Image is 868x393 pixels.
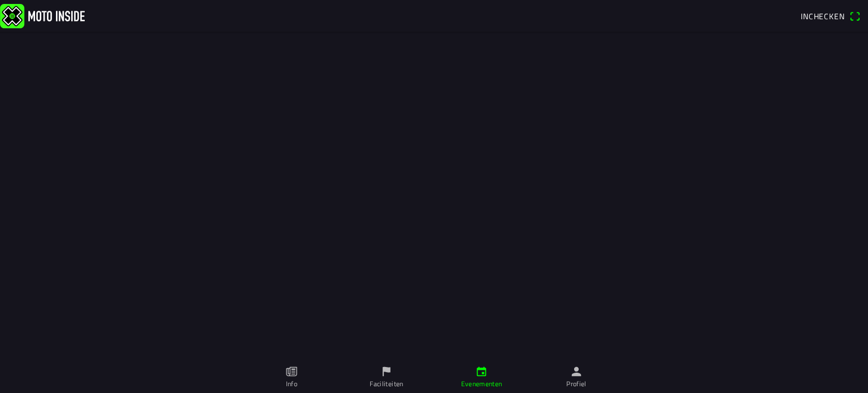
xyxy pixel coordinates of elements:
[370,379,403,389] ion-label: Faciliteiten
[380,365,393,378] ion-icon: flag
[795,6,866,25] a: Incheckenqr scanner
[286,379,297,389] ion-label: Info
[475,365,488,378] ion-icon: calendar
[461,379,502,389] ion-label: Evenementen
[801,10,845,22] span: Inchecken
[566,379,587,389] ion-label: Profiel
[570,365,583,378] ion-icon: person
[285,365,298,378] ion-icon: paper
